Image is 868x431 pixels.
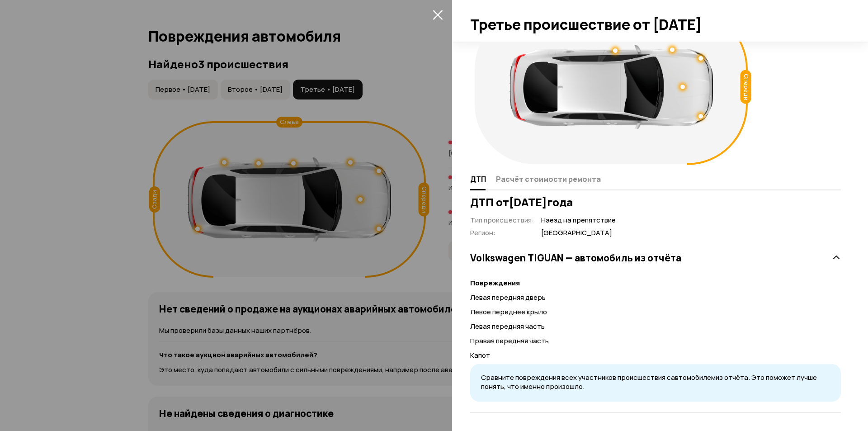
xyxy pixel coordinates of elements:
[470,175,486,184] span: ДТП
[470,215,534,225] span: Тип происшествия :
[541,216,616,225] span: Наезд на препятствие
[470,350,841,360] p: Капот
[470,228,495,237] span: Регион :
[470,293,841,303] p: Левая передняя дверь
[481,373,817,392] span: Сравните повреждения всех участников происшествия с автомобилем из отчёта. Это поможет лучше поня...
[470,322,841,332] p: Левая передняя часть
[741,70,751,104] div: Спереди
[541,228,616,238] span: [GEOGRAPHIC_DATA]
[470,252,681,264] h3: Volkswagen TIGUAN — автомобиль из отчёта
[470,336,841,346] p: Правая передняя часть
[430,7,445,22] button: закрыть
[470,307,841,317] p: Левое переднее крыло
[470,196,841,208] h3: ДТП от [DATE] года
[470,278,520,288] strong: Повреждения
[496,175,601,184] span: Расчёт стоимости ремонта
